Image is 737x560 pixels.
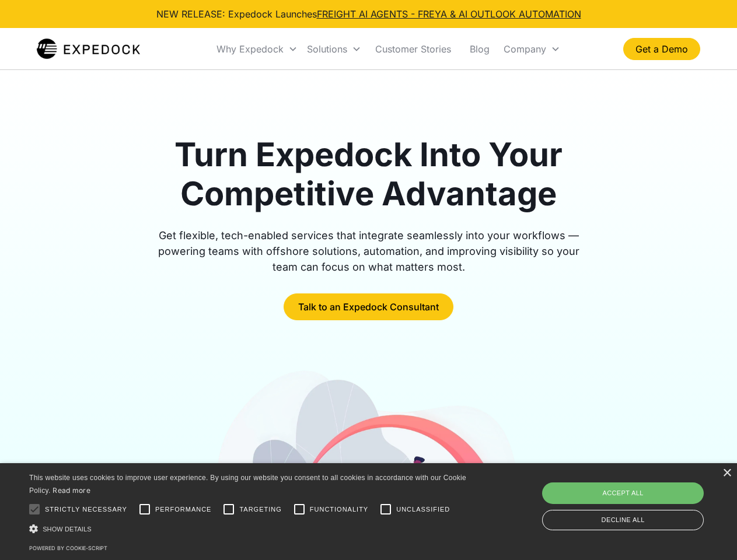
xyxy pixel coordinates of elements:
[37,37,140,61] a: home
[543,434,737,560] iframe: Chat Widget
[499,29,565,69] div: Company
[396,505,450,514] span: Unclassified
[155,505,212,514] span: Performance
[37,37,140,61] img: Expedock Logo
[366,29,460,69] a: Customer Stories
[43,526,92,533] span: Show details
[29,474,466,495] span: This website uses cookies to improve user experience. By using our website you consent to all coo...
[53,486,90,495] a: Read more
[45,505,127,514] span: Strictly necessary
[302,29,366,69] div: Solutions
[239,505,281,514] span: Targeting
[284,293,453,320] a: Talk to an Expedock Consultant
[29,523,470,535] div: Show details
[504,43,546,55] div: Company
[216,43,284,55] div: Why Expedock
[460,29,499,69] a: Blog
[307,43,347,55] div: Solutions
[156,7,581,21] div: NEW RELEASE: Expedock Launches
[212,29,302,69] div: Why Expedock
[145,228,593,275] div: Get flexible, tech-enabled services that integrate seamlessly into your workflows — powering team...
[623,38,700,60] a: Get a Demo
[317,8,581,20] a: FREIGHT AI AGENTS - FREYA & AI OUTLOOK AUTOMATION
[310,505,368,514] span: Functionality
[145,135,593,213] h1: Turn Expedock Into Your Competitive Advantage
[29,545,107,551] a: Powered by cookie-script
